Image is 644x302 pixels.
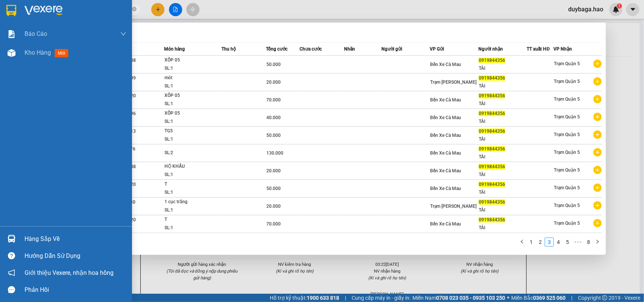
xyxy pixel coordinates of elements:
a: 3 [545,238,553,246]
li: 5 [563,238,572,247]
span: Trạm Quận 5 [554,221,580,226]
span: 0919844356 [479,58,505,63]
li: Previous Page [518,238,527,247]
span: plus-circle [593,201,602,210]
span: Nhãn [344,46,355,52]
div: SL: 1 [164,64,221,73]
div: TÀI [479,100,527,108]
div: TÀI [479,82,527,90]
span: Kho hàng [25,49,51,56]
span: plus-circle [593,166,602,174]
div: TÀI [479,135,527,143]
span: Trạm Quận 5 [554,132,580,137]
span: 20.000 [266,168,281,173]
span: plus-circle [593,130,602,139]
div: Hàng sắp về [25,233,126,245]
div: TÀI [479,189,527,196]
a: 4 [554,238,563,246]
span: 50.000 [266,133,281,138]
li: 26 Phó Cơ Điều, Phường 12 [71,18,315,28]
span: plus-circle [593,95,602,103]
span: 70.000 [266,221,281,227]
div: TÀI [479,153,527,161]
div: XỐP 05 [164,56,221,64]
span: plus-circle [593,184,602,192]
span: Chưa cước [300,46,322,52]
div: TÀI [479,171,527,179]
img: warehouse-icon [8,49,15,57]
b: GỬI : Trạm Quận 5 [9,55,95,67]
div: T [164,216,221,224]
div: XỐP 05 [164,109,221,118]
span: 50.000 [266,186,281,191]
span: Bến Xe Cà Mau [430,186,461,191]
div: SL: 1 [164,135,221,144]
span: Trạm [PERSON_NAME] [430,204,476,209]
div: TÀI [479,224,527,232]
span: Trạm [PERSON_NAME] [430,80,476,85]
span: plus-circle [593,148,602,156]
div: SL: 1 [164,189,221,197]
span: Trạm Quận 5 [554,79,580,84]
span: Món hàng [164,46,185,52]
span: Trạm Quận 5 [554,203,580,208]
div: SL: 1 [164,224,221,232]
div: SL: 1 [164,100,221,108]
li: 2 [536,238,545,247]
li: 3 [545,238,554,247]
span: Trạm Quận 5 [554,114,580,120]
span: Trạm Quận 5 [554,150,580,155]
span: Thu hộ [221,46,236,52]
div: TÀI [479,64,527,72]
li: Next 5 Pages [572,238,584,247]
span: Trạm Quận 5 [554,97,580,102]
span: Trạm Quận 5 [554,185,580,190]
span: ••• [572,238,584,247]
span: 0919844356 [479,111,505,116]
span: Người gửi [381,46,402,52]
span: Tổng cước [266,46,287,52]
li: Next Page [593,238,602,247]
span: plus-circle [593,113,602,121]
span: 50.000 [266,62,281,67]
span: Giới thiệu Vexere, nhận hoa hồng [25,268,114,277]
div: SL: 1 [164,206,221,215]
li: 8 [584,238,593,247]
div: SL: 1 [164,118,221,126]
span: close-circle [132,7,137,11]
span: mới [55,49,68,57]
span: Báo cáo [25,29,47,38]
span: plus-circle [593,77,602,86]
span: Bến Xe Cà Mau [430,221,461,227]
span: right [595,239,600,244]
div: SL: 1 [164,171,221,179]
span: 0919844356 [479,146,505,152]
div: TÀI [479,206,527,214]
a: 5 [563,238,572,246]
span: plus-circle [593,60,602,68]
span: Bến Xe Cà Mau [430,97,461,103]
div: TÀI [479,118,527,126]
div: 1 cục trắng [164,198,221,206]
span: Bến Xe Cà Mau [430,133,461,138]
div: TG5 [164,127,221,135]
li: 4 [554,238,563,247]
span: Bến Xe Cà Mau [430,150,461,156]
a: 8 [584,238,593,246]
span: Bến Xe Cà Mau [430,62,461,67]
span: Trạm Quận 5 [554,167,580,173]
div: mót [164,74,221,82]
span: down [120,31,126,37]
div: T [164,180,221,189]
span: 0919844356 [479,129,505,134]
div: XỐP 05 [164,92,221,100]
span: 130.000 [266,150,283,156]
span: 20.000 [266,80,281,85]
span: message [8,286,15,293]
span: 0919844356 [479,164,505,169]
span: question-circle [8,252,15,259]
a: 2 [536,238,544,246]
span: 0919844356 [479,75,505,81]
span: 0919844356 [479,199,505,205]
span: Trạm Quận 5 [554,61,580,66]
